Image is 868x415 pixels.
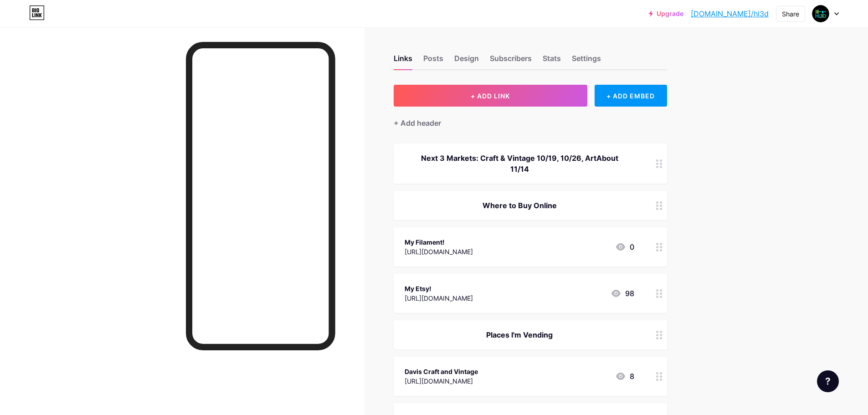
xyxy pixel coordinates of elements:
[611,288,634,299] div: 98
[405,284,473,293] div: My Etsy!
[394,118,441,128] div: + Add header
[394,85,587,107] button: + ADD LINK
[405,200,634,211] div: Where to Buy Online
[572,53,601,69] div: Settings
[615,371,634,382] div: 8
[812,5,829,22] img: hl3d
[691,8,769,19] a: [DOMAIN_NAME]/hl3d
[471,92,510,100] span: + ADD LINK
[782,9,799,19] div: Share
[543,53,561,69] div: Stats
[405,153,634,174] div: Next 3 Markets: Craft & Vintage 10/19, 10/26, ArtAbout 11/14
[405,247,473,256] div: [URL][DOMAIN_NAME]
[405,237,473,247] div: My Filament!
[405,329,634,340] div: Places I'm Vending
[405,367,478,376] div: Davis Craft and Vintage
[649,10,683,17] a: Upgrade
[405,376,478,386] div: [URL][DOMAIN_NAME]
[454,53,479,69] div: Design
[423,53,443,69] div: Posts
[490,53,532,69] div: Subscribers
[405,293,473,303] div: [URL][DOMAIN_NAME]
[394,53,412,69] div: Links
[615,241,634,252] div: 0
[595,85,667,107] div: + ADD EMBED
